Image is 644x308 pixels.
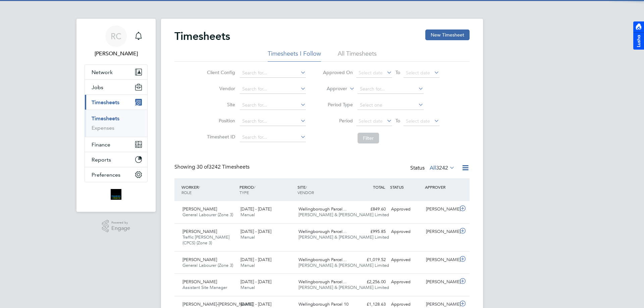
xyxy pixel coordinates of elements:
button: Filter [358,133,379,143]
span: Traffic [PERSON_NAME] (CPCS) (Zone 3) [182,234,229,246]
div: [PERSON_NAME] [423,276,458,288]
span: To [393,68,402,77]
span: [PERSON_NAME] [182,229,217,234]
span: [PERSON_NAME] [182,206,217,212]
button: Preferences [85,167,147,182]
span: Select date [359,70,383,76]
span: Robyn Clarke [85,50,148,58]
div: Approved [388,254,423,265]
a: Powered byEngage [102,220,130,233]
div: [PERSON_NAME] [423,254,458,265]
span: [DATE] - [DATE] [240,257,271,262]
div: SITE [296,181,354,198]
input: Search for... [358,84,424,94]
div: Approved [388,226,423,237]
span: Select date [359,118,383,124]
label: Approver [317,85,347,92]
span: TYPE [239,190,249,195]
span: [DATE] - [DATE] [240,301,271,307]
span: Reports [92,157,111,163]
span: [PERSON_NAME] & [PERSON_NAME] Limited [299,234,389,240]
span: [PERSON_NAME] & [PERSON_NAME] Limited [299,212,389,218]
span: [DATE] - [DATE] [240,229,271,234]
span: [PERSON_NAME] [182,279,217,285]
span: Wellingborough Parcel… [299,206,347,212]
input: Search for... [240,117,306,126]
span: / [199,184,200,190]
span: Engage [111,226,130,231]
div: WORKER [180,181,238,198]
span: Preferences [92,172,120,178]
div: £995.85 [354,226,388,237]
span: RC [111,32,121,41]
span: General Labourer (Zone 3) [182,212,233,218]
span: General Labourer (Zone 3) [182,262,233,268]
input: Select one [358,101,424,110]
button: Network [85,65,147,79]
input: Search for... [240,68,306,78]
label: Timesheet ID [205,134,235,140]
span: Jobs [92,84,103,90]
div: £849.60 [354,204,388,215]
span: Manual [240,234,255,240]
a: RC[PERSON_NAME] [85,25,148,58]
span: TOTAL [373,184,385,190]
div: [PERSON_NAME] [423,204,458,215]
div: Approved [388,204,423,215]
label: Position [205,118,235,124]
div: PERIOD [238,181,296,198]
span: 3242 Timesheets [197,164,250,170]
span: Timesheets [92,99,119,106]
input: Search for... [240,133,306,142]
label: All [430,165,455,171]
label: Site [205,102,235,108]
label: Vendor [205,85,235,91]
a: Timesheets [92,115,119,122]
span: Finance [92,141,110,148]
label: Period [323,118,353,124]
img: bromak-logo-retina.png [111,189,121,200]
label: Period Type [323,102,353,108]
button: Reports [85,152,147,167]
input: Search for... [240,101,306,110]
span: VENDOR [298,190,314,195]
span: [DATE] - [DATE] [240,206,271,212]
nav: Main navigation [76,19,156,212]
span: Select date [406,70,430,76]
div: £2,256.00 [354,276,388,288]
li: All Timesheets [338,50,377,62]
span: Wellingborough Parcel 10 [299,301,348,307]
span: [PERSON_NAME] & [PERSON_NAME] Limited [299,262,389,268]
span: ROLE [181,190,192,195]
div: £1,019.52 [354,254,388,265]
a: Go to home page [85,189,148,200]
button: Finance [85,137,147,152]
div: Showing [174,164,251,171]
div: [PERSON_NAME] [423,226,458,237]
button: Jobs [85,80,147,95]
div: STATUS [388,181,423,193]
span: Wellingborough Parcel… [299,229,347,234]
span: 30 of [197,164,209,170]
span: Wellingborough Parcel… [299,257,347,262]
span: 3242 [436,165,448,171]
span: To [393,116,402,125]
input: Search for... [240,84,306,94]
span: / [254,184,255,190]
span: [DATE] - [DATE] [240,279,271,285]
h2: Timesheets [174,29,230,43]
span: Assistant Site Manager [182,285,227,290]
div: Timesheets [85,110,147,137]
span: Powered by [111,220,130,226]
li: Timesheets I Follow [268,50,321,62]
label: Client Config [205,69,235,75]
span: Network [92,69,113,75]
span: [PERSON_NAME] & [PERSON_NAME] Limited [299,285,389,290]
span: [PERSON_NAME]-[PERSON_NAME] [182,301,253,307]
button: Timesheets [85,95,147,110]
button: New Timesheet [425,29,470,40]
span: Select date [406,118,430,124]
span: [PERSON_NAME] [182,257,217,262]
div: APPROVER [423,181,458,193]
span: Manual [240,285,255,290]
